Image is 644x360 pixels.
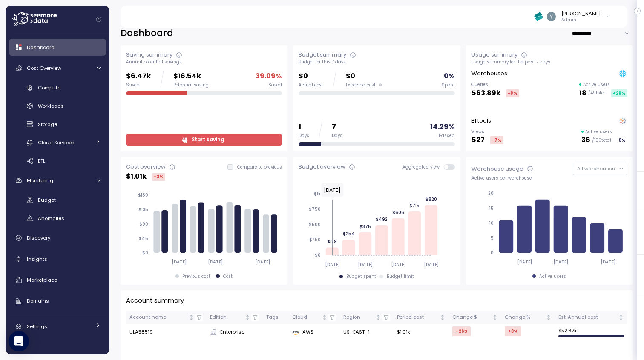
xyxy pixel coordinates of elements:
[325,262,340,267] tspan: [DATE]
[314,191,321,197] tspan: $1k
[9,193,106,207] a: Budget
[139,236,148,241] tspan: $45
[339,311,394,324] th: RegionNot sorted
[359,224,371,229] tspan: $375
[9,251,106,268] a: Insights
[182,274,210,280] div: Previous cost
[121,27,173,40] h2: Dashboard
[539,274,566,280] div: Active users
[471,129,503,135] p: Views
[491,250,494,256] tspan: 0
[592,137,611,143] p: / 109 total
[611,89,627,97] div: +29 %
[471,165,523,173] div: Warehouse usage
[27,277,57,283] span: Marketplace
[471,69,507,78] p: Warehouses
[256,259,270,265] tspan: [DATE]
[126,171,147,183] p: $ 1.01k
[471,51,517,59] div: Usage summary
[126,163,166,171] div: Cost overview
[292,314,320,321] div: Cloud
[309,237,321,243] tspan: $250
[489,206,494,211] tspan: 15
[425,197,437,202] tspan: $820
[38,103,64,109] span: Workloads
[358,262,373,267] tspan: [DATE]
[27,323,47,330] span: Settings
[299,82,323,88] div: Actual cost
[9,331,29,351] div: Open Intercom Messenger
[126,311,207,324] th: Account nameNot sorted
[38,157,45,164] span: ETL
[444,71,455,82] p: 0 %
[579,88,586,99] p: 18
[138,207,148,212] tspan: $135
[266,314,285,321] div: Tags
[93,16,104,23] button: Collapse navigation
[223,274,233,280] div: Cost
[237,164,282,170] p: Compare to previous
[268,82,282,88] div: Saved
[471,59,627,65] div: Usage summary for the past 7 days
[38,84,60,91] span: Compute
[554,259,569,265] tspan: [DATE]
[38,121,57,128] span: Storage
[322,314,328,320] div: Not sorted
[309,206,321,212] tspan: $750
[488,191,494,196] tspan: 20
[394,311,449,324] th: Period costNot sorted
[471,117,491,125] p: BI tools
[192,134,224,146] span: Start saving
[126,59,282,65] div: Annual potential savings
[27,177,53,184] span: Monitoring
[299,163,345,171] div: Budget overview
[439,133,455,139] div: Passed
[561,10,601,17] div: [PERSON_NAME]
[9,318,106,335] a: Settings
[38,197,56,203] span: Budget
[430,121,455,133] p: 14.29 %
[152,173,165,181] div: +3 %
[343,231,355,237] tspan: $254
[142,250,148,256] tspan: $0
[299,121,309,133] p: 1
[9,293,106,310] a: Domains
[9,117,106,131] a: Storage
[9,60,106,77] a: Cost Overview
[491,235,494,241] tspan: 5
[9,99,106,113] a: Workloads
[9,229,106,246] a: Discovery
[561,17,601,23] p: Admin
[9,172,106,189] a: Monitoring
[471,175,627,181] div: Active users per warehouse
[299,71,323,82] p: $0
[410,203,420,209] tspan: $715
[555,311,627,324] th: Est. Annual costNot sorted
[172,259,187,265] tspan: [DATE]
[256,71,282,82] p: 39.09 %
[375,314,381,320] div: Not sorted
[471,88,500,99] p: 563.89k
[27,297,49,304] span: Domains
[9,211,106,226] a: Anomalies
[501,311,555,324] th: Change %Not sorted
[490,136,503,144] div: -7 %
[126,134,282,146] a: Start saving
[126,82,151,88] div: Saved
[9,271,106,289] a: Marketplace
[517,259,532,265] tspan: [DATE]
[188,314,194,320] div: Not sorted
[617,136,627,144] div: 0 %
[588,90,606,96] p: / 49 total
[558,314,617,321] div: Est. Annual cost
[346,82,376,88] span: Expected cost
[343,314,374,321] div: Region
[9,135,106,149] a: Cloud Services
[452,326,471,336] div: +26 $
[9,81,106,95] a: Compute
[208,259,223,265] tspan: [DATE]
[489,220,494,226] tspan: 10
[534,12,543,21] img: 6732f606e2646a5b535b1927.PNG
[27,44,55,51] span: Dashboard
[27,256,47,263] span: Insights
